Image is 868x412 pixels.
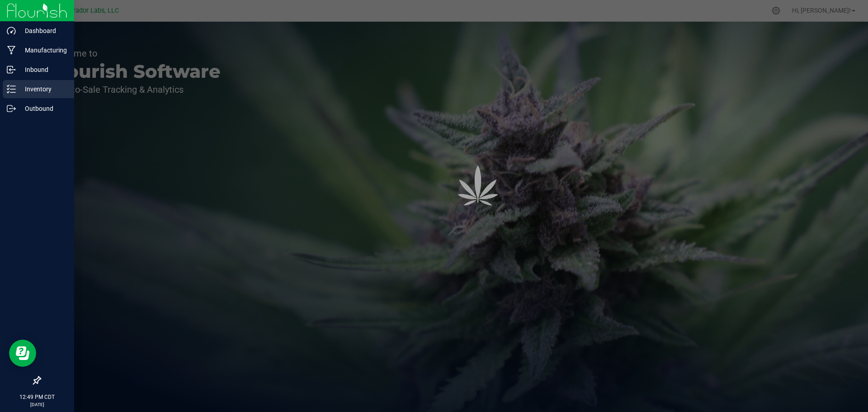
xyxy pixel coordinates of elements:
[16,25,70,36] p: Dashboard
[16,103,70,114] p: Outbound
[4,401,70,408] p: [DATE]
[16,64,70,75] p: Inbound
[7,46,16,55] inline-svg: Manufacturing
[4,393,70,401] p: 12:49 PM CDT
[16,45,70,56] p: Manufacturing
[7,85,16,94] inline-svg: Inventory
[7,65,16,74] inline-svg: Inbound
[9,340,36,367] iframe: Resource center
[16,84,70,95] p: Inventory
[7,104,16,113] inline-svg: Outbound
[7,26,16,35] inline-svg: Dashboard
